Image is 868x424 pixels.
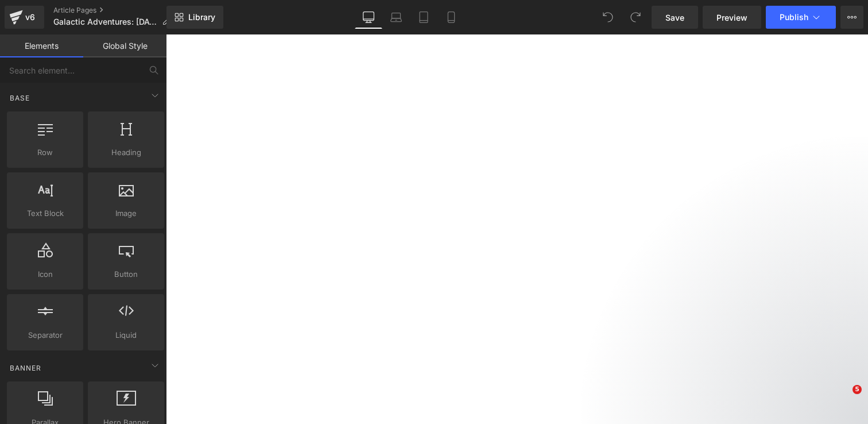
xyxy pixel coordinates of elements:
a: Article Pages [53,6,179,15]
span: Liquid [91,329,161,341]
span: Separator [10,329,80,341]
span: Library [188,12,215,22]
a: Laptop [382,6,410,29]
a: Desktop [355,6,382,29]
span: Icon [10,268,80,280]
a: Preview [703,6,761,29]
button: Undo [596,6,619,29]
span: Heading [91,147,161,159]
span: Row [10,147,80,159]
button: Publish [766,6,836,29]
span: 5 [852,385,862,394]
span: Text Block [10,207,80,219]
span: Base [9,92,31,103]
span: Publish [780,13,808,22]
span: Image [91,207,161,219]
span: Button [91,268,161,280]
a: v6 [5,6,44,29]
div: v6 [23,10,37,25]
a: Mobile [437,6,465,29]
iframe: Intercom live chat [829,385,857,413]
button: More [840,6,863,29]
span: Preview [716,11,747,24]
button: Redo [624,6,647,29]
span: Save [665,11,684,24]
span: Banner [9,363,42,373]
a: Tablet [410,6,437,29]
a: New Library [166,6,223,29]
span: Galactic Adventures: [DATE] [53,17,157,26]
a: Global Style [83,34,166,57]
